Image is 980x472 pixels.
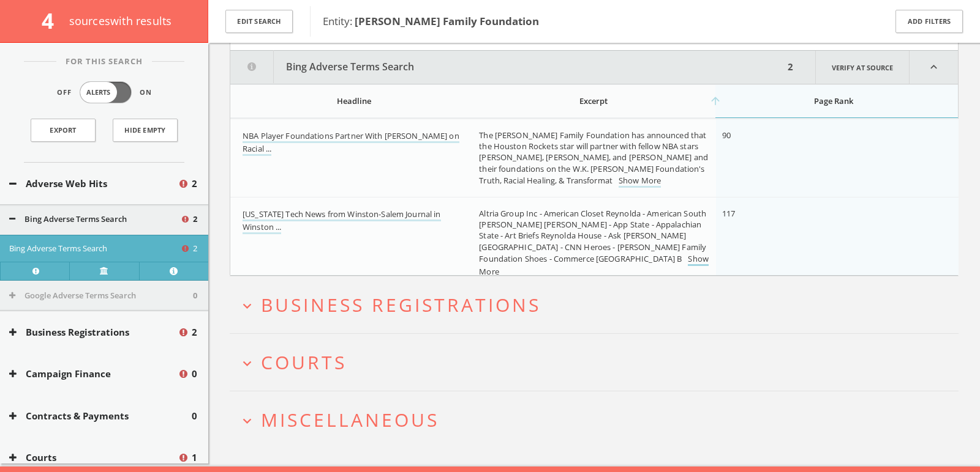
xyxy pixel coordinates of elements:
[722,95,946,106] div: Page Rank
[243,95,466,106] div: Headline
[193,243,197,255] span: 2
[192,177,197,191] span: 2
[243,130,459,156] a: NBA Player Foundations Partner With [PERSON_NAME] on Racial ...
[323,14,539,28] span: Entity:
[239,413,255,429] i: expand_more
[261,350,347,375] span: Courts
[9,325,178,339] button: Business Registrations
[113,119,178,142] button: Hide Empty
[192,451,197,465] span: 1
[243,208,441,234] a: [US_STATE] Tech News from Winston-Salem Journal in Winston ...
[479,208,706,264] span: Altria Group Inc - American Closet Reynolda - American South [PERSON_NAME] [PERSON_NAME] - App St...
[910,51,958,84] i: expand_less
[9,409,192,423] button: Contracts & Payments
[31,119,96,142] a: Export
[355,14,539,28] b: [PERSON_NAME] Family Foundation
[479,253,709,279] a: Show More
[192,367,197,381] span: 0
[619,175,661,188] a: Show More
[722,130,731,141] span: 90
[9,213,180,226] button: Bing Adverse Terms Search
[895,10,963,34] button: Add Filters
[239,295,959,315] button: expand_moreBusiness Registrations
[239,352,959,372] button: expand_moreCourts
[239,410,959,430] button: expand_moreMiscellaneous
[479,95,708,106] div: Excerpt
[709,95,722,107] i: arrow_upward
[193,213,197,226] span: 2
[722,208,735,219] span: 117
[193,290,197,302] span: 0
[815,51,910,84] a: Verify at source
[69,262,138,280] a: Verify at source
[225,10,293,34] button: Edit Search
[140,87,152,98] span: On
[9,290,193,302] button: Google Adverse Terms Search
[261,292,541,317] span: Business Registrations
[239,355,255,372] i: expand_more
[42,6,64,35] span: 4
[239,298,255,314] i: expand_more
[9,177,178,191] button: Adverse Web Hits
[192,409,197,423] span: 0
[69,13,172,28] span: source s with results
[57,87,72,98] span: Off
[9,243,180,255] button: Bing Adverse Terms Search
[479,130,708,186] span: The [PERSON_NAME] Family Foundation has announced that the Houston Rockets star will partner with...
[230,119,959,275] div: grid
[261,407,439,432] span: Miscellaneous
[9,367,178,381] button: Campaign Finance
[56,56,152,68] span: For This Search
[9,451,178,465] button: Courts
[784,51,797,84] div: 2
[230,51,784,84] button: Bing Adverse Terms Search
[192,325,197,339] span: 2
